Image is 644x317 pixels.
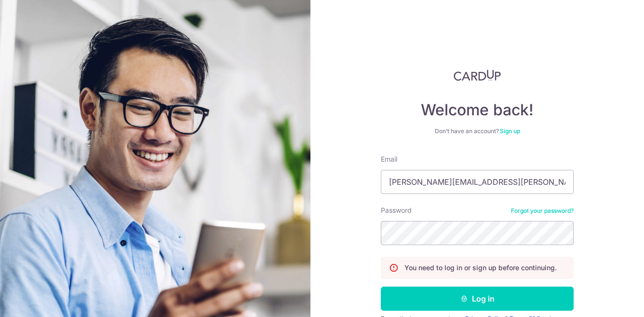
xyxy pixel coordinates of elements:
img: CardUp Logo [454,69,501,81]
label: Email [381,154,397,164]
a: Forgot your password? [511,207,574,215]
p: You need to log in or sign up before continuing. [404,263,557,273]
div: Don’t have an account? [381,127,574,135]
a: Sign up [500,127,520,135]
h4: Welcome back! [381,100,574,120]
button: Log in [381,287,574,311]
input: Enter your Email [381,170,574,194]
label: Password [381,206,412,215]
